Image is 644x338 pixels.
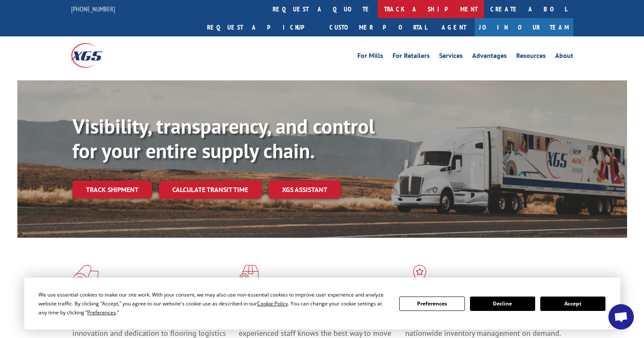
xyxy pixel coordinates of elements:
a: Join Our Team [475,18,573,36]
a: Agent [433,18,475,36]
button: Accept [540,297,605,311]
a: For Retailers [392,52,430,62]
a: Calculate transit time [159,181,262,199]
img: xgs-icon-total-supply-chain-intelligence-red [72,265,99,287]
div: Cookie Consent Prompt [24,278,620,330]
a: [PHONE_NUMBER] [71,5,115,13]
a: Customer Portal [323,18,433,36]
a: Advantages [472,52,507,62]
div: We use essential cookies to make our site work. With your consent, we may also use non-essential ... [39,290,389,317]
a: XGS ASSISTANT [268,181,341,199]
button: Preferences [399,297,464,311]
b: Visibility, transparency, and control for your entire supply chain. [72,113,375,164]
a: Request a pickup [201,18,323,36]
div: Open chat [608,304,634,330]
img: xgs-icon-focused-on-flooring-red [239,265,259,287]
button: Decline [470,297,535,311]
span: Preferences [87,309,116,316]
img: xgs-icon-flagship-distribution-model-red [405,265,434,287]
a: For Mills [357,52,383,62]
a: Services [439,52,463,62]
span: Cookie Policy [257,300,288,307]
a: Resources [516,52,546,62]
a: About [555,52,573,62]
a: Track shipment [72,181,152,198]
